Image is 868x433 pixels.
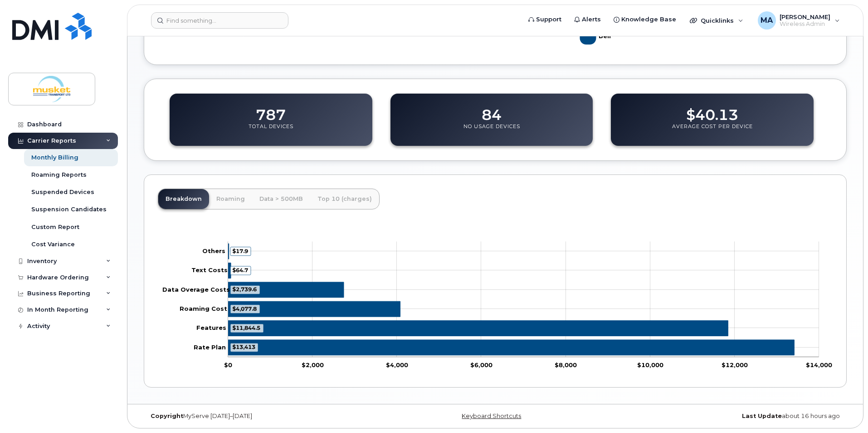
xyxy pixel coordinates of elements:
span: Wireless Admin [780,20,830,28]
tspan: $4,077.8 [232,305,257,312]
tspan: $2,000 [302,361,324,368]
span: Support [536,15,561,24]
strong: Copyright [151,413,183,419]
tspan: $2,739.6 [232,286,257,293]
span: MA [761,15,773,26]
a: Data > 500MB [252,189,310,209]
a: Keyboard Shortcuts [462,413,521,419]
tspan: Features [196,324,226,331]
tspan: Roaming Cost [180,304,227,312]
tspan: $6,000 [470,361,493,368]
tspan: $11,844.5 [232,324,260,331]
tspan: Rate Plan [194,343,226,350]
div: about 16 hours ago [612,413,847,420]
g: Chart [162,241,832,368]
a: Roaming [209,189,252,209]
tspan: $17.9 [232,247,248,254]
strong: Last Update [742,413,782,419]
dd: $40.13 [686,98,738,123]
tspan: Text Costs [191,266,228,274]
a: Top 10 (charges) [310,189,379,209]
div: Quicklinks [683,11,750,30]
tspan: $14,000 [806,361,832,368]
tspan: Others [202,247,225,254]
tspan: $0 [224,361,232,368]
span: Quicklinks [701,17,734,24]
tspan: $64.7 [232,266,248,273]
tspan: Data Overage Costs [162,285,230,293]
tspan: $12,000 [722,361,748,368]
p: Total Devices [249,123,293,139]
dd: 84 [482,98,502,123]
a: Support [522,10,568,29]
tspan: $8,000 [555,361,577,368]
p: Average Cost Per Device [672,123,753,139]
div: MyServe [DATE]–[DATE] [144,413,378,420]
tspan: $13,413 [232,343,255,350]
a: Breakdown [158,189,209,209]
dd: 787 [256,98,286,123]
p: No Usage Devices [463,123,520,139]
span: [PERSON_NAME] [780,13,830,20]
g: Series [228,244,794,355]
tspan: $10,000 [637,361,663,368]
div: Melanie Ackers [751,11,846,30]
span: Knowledge Base [621,15,676,24]
a: Alerts [568,10,607,29]
tspan: $4,000 [386,361,408,368]
input: Find something... [151,12,288,29]
a: Knowledge Base [607,10,683,29]
span: Alerts [582,15,601,24]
